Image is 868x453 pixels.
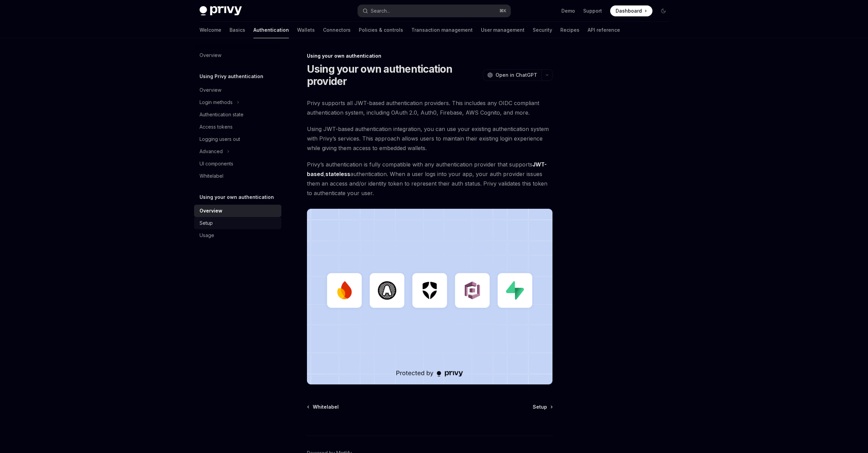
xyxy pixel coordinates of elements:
[200,6,242,16] img: dark logo
[371,7,390,15] div: Search...
[200,193,274,201] h5: Using your own authentication
[200,86,221,94] div: Overview
[194,108,281,121] a: Authentication state
[200,51,221,59] div: Overview
[533,404,547,410] span: Setup
[200,123,233,131] div: Access tokens
[194,84,281,96] a: Overview
[308,404,339,410] a: Whitelabel
[616,8,642,14] span: Dashboard
[200,219,213,227] div: Setup
[253,22,289,38] a: Authentication
[194,121,281,133] a: Access tokens
[610,5,652,16] a: Dashboard
[200,207,222,215] div: Overview
[307,63,480,87] h1: Using your own authentication provider
[194,170,281,182] a: Whitelabel
[200,111,244,119] div: Authentication state
[194,133,281,145] a: Logging users out
[313,404,339,410] span: Whitelabel
[359,22,403,38] a: Policies & controls
[194,145,281,158] button: Toggle Advanced section
[194,205,281,217] a: Overview
[533,404,552,410] a: Setup
[200,98,233,106] div: Login methods
[194,229,281,242] a: Usage
[307,209,553,384] img: JWT-based auth splash
[194,158,281,170] a: UI components
[499,8,506,14] span: ⌘ K
[307,98,553,117] span: Privy supports all JWT-based authentication providers. This includes any OIDC compliant authentic...
[323,22,351,38] a: Connectors
[560,22,579,38] a: Recipes
[307,124,553,153] span: Using JWT-based authentication integration, you can use your existing authentication system with ...
[483,69,541,81] button: Open in ChatGPT
[200,22,221,38] a: Welcome
[658,5,669,16] button: Toggle dark mode
[200,72,263,81] h5: Using Privy authentication
[588,22,620,38] a: API reference
[200,135,240,143] div: Logging users out
[481,22,525,38] a: User management
[200,231,214,239] div: Usage
[496,72,537,78] span: Open in ChatGPT
[194,49,281,61] a: Overview
[561,8,575,14] a: Demo
[411,22,473,38] a: Transaction management
[200,172,223,180] div: Whitelabel
[325,171,350,178] a: stateless
[230,22,245,38] a: Basics
[200,147,223,156] div: Advanced
[194,217,281,229] a: Setup
[307,53,553,59] div: Using your own authentication
[307,160,553,198] span: Privy’s authentication is fully compatible with any authentication provider that supports , authe...
[297,22,315,38] a: Wallets
[200,160,233,168] div: UI components
[533,22,552,38] a: Security
[583,8,602,14] a: Support
[358,5,511,17] button: Open search
[194,96,281,108] button: Toggle Login methods section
